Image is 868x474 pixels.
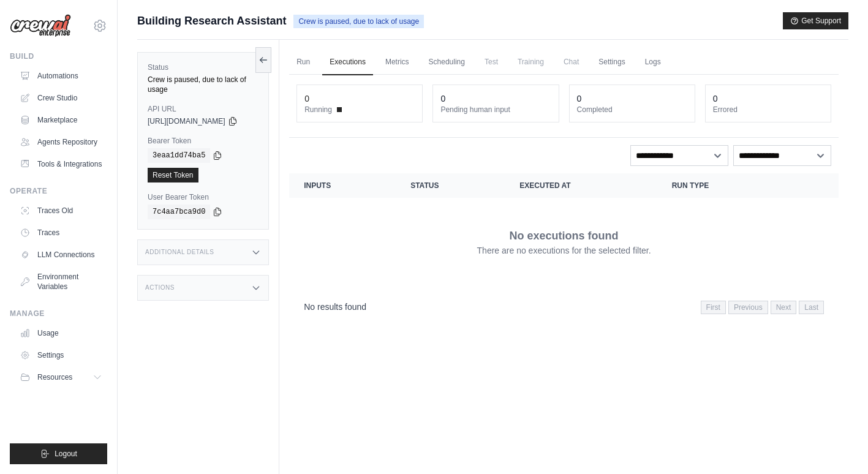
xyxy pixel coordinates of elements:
[145,249,214,256] h3: Additional Details
[701,301,824,314] nav: Pagination
[289,173,839,322] section: Crew executions table
[293,15,424,28] span: Crew is paused, due to lack of usage
[783,12,848,29] button: Get Support
[15,201,107,220] a: Traces Old
[148,168,198,182] a: Reset Token
[440,105,551,115] dt: Pending human input
[304,105,332,115] span: Running
[55,449,77,459] span: Logout
[148,148,210,163] code: 3eaa1dd74ba5
[771,301,797,314] span: Next
[10,14,71,37] img: Logo
[10,309,107,318] div: Manage
[37,372,72,382] span: Resources
[289,173,396,198] th: Inputs
[148,136,259,146] label: Bearer Token
[701,301,726,314] span: First
[15,267,107,296] a: Environment Variables
[477,244,651,257] p: There are no executions for the selected filter.
[304,301,366,313] p: No results found
[477,50,505,74] span: Test
[15,110,107,130] a: Marketplace
[799,301,824,314] span: Last
[440,92,445,105] div: 0
[396,173,505,198] th: Status
[421,50,472,75] a: Scheduling
[657,173,783,198] th: Run Type
[713,105,823,115] dt: Errored
[728,301,768,314] span: Previous
[148,62,259,72] label: Status
[10,186,107,196] div: Operate
[322,50,373,75] a: Executions
[505,173,657,198] th: Executed at
[10,51,107,61] div: Build
[15,88,107,108] a: Crew Studio
[148,75,259,94] div: Crew is paused, due to lack of usage
[15,345,107,365] a: Settings
[510,50,551,74] span: Training is not available until the deployment is complete
[638,50,668,75] a: Logs
[148,104,259,114] label: API URL
[148,116,225,126] span: [URL][DOMAIN_NAME]
[577,92,582,105] div: 0
[148,192,259,202] label: User Bearer Token
[15,245,107,265] a: LLM Connections
[591,50,632,75] a: Settings
[10,443,107,464] button: Logout
[556,50,586,74] span: Chat is not available until the deployment is complete
[510,227,619,244] p: No executions found
[378,50,417,75] a: Metrics
[145,284,175,292] h3: Actions
[137,12,286,29] span: Building Research Assistant
[15,154,107,174] a: Tools & Integrations
[289,50,317,75] a: Run
[289,291,839,322] nav: Pagination
[15,323,107,343] a: Usage
[15,132,107,152] a: Agents Repository
[148,205,210,219] code: 7c4aa7bca9d0
[713,92,718,105] div: 0
[15,367,107,387] button: Resources
[15,66,107,86] a: Automations
[577,105,687,115] dt: Completed
[304,92,309,105] div: 0
[15,223,107,243] a: Traces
